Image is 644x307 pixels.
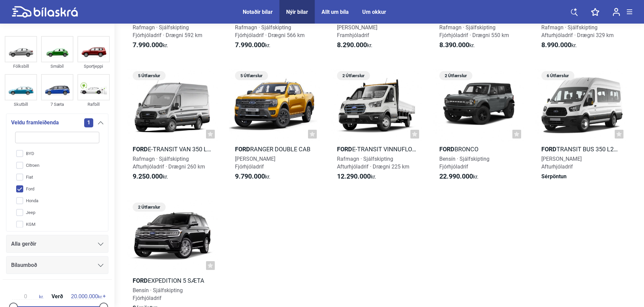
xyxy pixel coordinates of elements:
div: Sérpöntun [535,173,627,180]
b: Ford [541,146,556,153]
span: Rafmagn · Sjálfskipting Fjórhjóladrif · Drægni 592 km [133,24,202,38]
span: kr. [337,41,372,49]
b: 8.390.000 [439,41,469,49]
span: [PERSON_NAME] Framhjóladrif [337,24,377,38]
span: kr. [541,41,577,49]
b: 22.990.000 [439,172,473,180]
a: Nýir bílar [286,9,308,15]
a: 5 ÚtfærslurFordRanger Double Cab[PERSON_NAME]Fjórhjóladrif9.790.000kr. [229,69,320,187]
span: 5 Útfærslur [136,71,162,80]
span: Alla gerðir [11,239,36,249]
span: kr. [71,294,102,300]
b: Ford [337,146,352,153]
b: Ford [235,146,250,153]
span: 2 Útfærslur [443,71,469,80]
a: Notaðir bílar [243,9,273,15]
b: Ford [133,146,148,153]
div: 7 Sæta [41,100,73,108]
span: 2 Útfærslur [340,71,367,80]
b: Ford [439,146,454,153]
span: Bílaumboð [11,260,37,270]
b: 7.990.000 [235,41,265,49]
h2: Bronco [433,145,525,153]
span: kr. [133,41,168,49]
a: 6 ÚtfærslurFordTransit Bus 350 L2H2[PERSON_NAME]AfturhjóladrifSérpöntun [535,69,627,187]
span: kr. [133,173,168,181]
a: 2 ÚtfærslurFordBroncoBensín · SjálfskiptingFjórhjóladrif22.990.000kr. [433,69,525,187]
h2: Transit Bus 350 L2H2 [535,145,627,153]
a: Allt um bíla [321,9,349,15]
b: 12.290.000 [337,172,371,180]
span: Verð [50,294,65,299]
div: Smábíl [41,62,73,70]
span: 5 Útfærslur [238,71,265,80]
span: Rafmagn · Sjálfskipting Fjórhjóladrif · Drægni 566 km [235,24,305,38]
span: kr. [439,173,478,181]
b: 8.990.000 [541,41,571,49]
span: kr. [235,41,270,49]
a: Um okkur [362,9,386,15]
span: kr. [235,173,270,181]
h2: E-Transit vinnuflokkabíll 425 L3H1 [331,145,422,153]
span: 2 Útfærslur [136,203,162,212]
div: Sportjeppi [77,62,110,70]
span: Bensín · Sjálfskipting Fjórhjóladrif [133,287,183,301]
a: 5 ÚtfærslurForde-Transit Van 350 L2H2Rafmagn · SjálfskiptingAfturhjóladrif · Drægni 260 km9.250.0... [127,69,218,187]
span: 6 Útfærslur [545,71,571,80]
span: Rafmagn · Sjálfskipting Fjórhjóladrif · Drægni 550 km [439,24,509,38]
span: kr. [337,173,376,181]
b: 8.290.000 [337,41,367,49]
span: Rafmagn · Sjálfskipting Afturhjóladrif · Drægni 329 km [541,24,614,38]
span: Rafmagn · Sjálfskipting Afturhjóladrif · Drægni 260 km [133,156,205,170]
span: Rafmagn · Sjálfskipting Afturhjóladrif · Drægni 225 km [337,156,409,170]
span: kr. [12,294,43,300]
span: 1 [84,118,93,127]
span: [PERSON_NAME] Fjórhjóladrif [235,156,275,170]
b: 9.250.000 [133,172,163,180]
a: 2 ÚtfærslurFordE-Transit vinnuflokkabíll 425 L3H1Rafmagn · SjálfskiptingAfturhjóladrif · Drægni 2... [331,69,422,187]
h2: Ranger Double Cab [229,145,320,153]
span: [PERSON_NAME] Afturhjóladrif [541,156,582,170]
div: Fólksbíll [5,62,37,70]
b: 9.790.000 [235,172,265,180]
h2: e-Transit Van 350 L2H2 [127,145,218,153]
span: Bensín · Sjálfskipting Fjórhjóladrif [439,156,489,170]
b: 7.990.000 [133,41,163,49]
img: user-login.svg [613,8,620,16]
div: Skutbíll [5,100,37,108]
b: Ford [133,277,148,284]
div: Rafbíll [77,100,110,108]
span: Veldu framleiðenda [11,118,59,127]
h2: Expedition 5 sæta [127,277,218,284]
span: kr. [439,41,475,49]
